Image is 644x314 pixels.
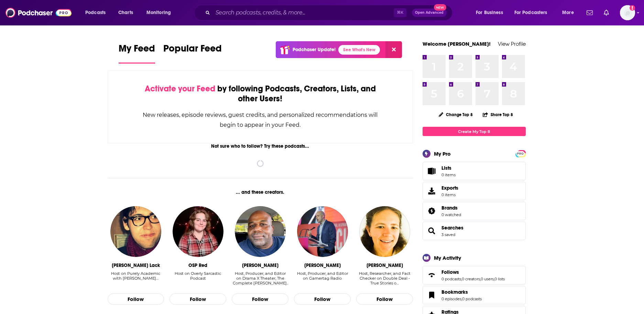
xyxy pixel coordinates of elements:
button: open menu [471,7,512,18]
a: Exports [423,182,526,200]
p: Podchaser Update! [293,47,336,53]
div: New releases, episode reviews, guest credits, and personalized recommendations will begin to appe... [142,110,379,130]
div: Domain: [DOMAIN_NAME] [18,18,76,23]
a: Searches [425,226,439,236]
div: Host, Producer, and Editor on Gamertag Radio [294,271,351,281]
div: by following Podcasts, Creators, Lists, and other Users! [142,84,379,104]
img: OSP Red [173,206,223,257]
span: For Business [476,8,503,18]
a: See What's New [338,45,380,55]
span: Charts [118,8,133,18]
a: Show notifications dropdown [601,7,612,19]
span: Follows [423,266,526,284]
a: Follows [441,269,505,275]
a: Searches [441,225,463,231]
span: , [461,277,462,281]
a: Show notifications dropdown [584,7,596,19]
span: Lists [441,165,451,171]
div: v 4.0.25 [19,11,34,16]
a: View Profile [498,41,526,47]
div: Host, Researcher, and Fact Checker on Double Deal - True Stories o… [356,271,413,285]
span: , [461,296,462,301]
a: Brands [441,205,461,211]
span: , [480,277,481,281]
span: PRO [516,151,525,156]
span: Activate your Feed [145,83,215,94]
div: Not sure who to follow? Try these podcasts... [108,143,413,149]
button: Follow [170,293,226,305]
a: Bookmarks [425,290,439,300]
img: Danny Peña [297,206,348,257]
a: 0 creators [462,277,480,281]
div: Domain Overview [26,41,62,45]
span: , [494,277,494,281]
a: Brands [425,206,439,216]
a: 0 lists [494,277,505,281]
span: More [562,8,574,18]
span: New [434,4,446,11]
button: Follow [108,293,164,305]
img: Podchaser - Follow, Share and Rate Podcasts [6,6,72,19]
div: Host on Purely Academic with [PERSON_NAME]… [108,271,164,281]
div: Duane Richardson [242,262,279,268]
span: Monitoring [146,8,171,18]
a: 0 users [481,277,494,281]
a: 0 episodes [441,296,461,301]
div: Host, Researcher, and Fact Checker on Double Deal - True Stories o… [356,271,413,286]
input: Search podcasts, credits, & more... [213,7,394,18]
div: Host, Producer, and Editor on Drama X Theater, The Complete [PERSON_NAME], and Sci Fi x Horror [232,271,288,285]
span: Follows [441,269,459,275]
button: open menu [80,7,114,18]
span: Searches [423,222,526,240]
div: My Activity [434,255,461,261]
a: Bookmarks [441,289,482,295]
button: Follow [294,293,351,305]
a: 0 podcasts [462,296,482,301]
span: Popular Feed [163,43,222,58]
span: Podcasts [85,8,106,18]
a: Lists [423,162,526,180]
div: ... and these creators. [108,189,413,195]
span: Brands [423,202,526,220]
a: Welcome [PERSON_NAME]! [423,41,491,47]
button: Share Top 8 [482,108,513,121]
svg: Add a profile image [630,5,635,11]
img: Duane Richardson [235,206,286,257]
span: Lists [441,165,456,171]
a: 0 watched [441,212,461,217]
span: 0 items [441,192,458,197]
button: Follow [232,293,288,305]
a: 0 podcasts [441,277,461,281]
span: Lists [425,166,439,176]
a: 3 saved [441,232,455,237]
img: Nina Jobe [359,206,410,257]
a: My Feed [119,43,155,64]
img: website_grey.svg [11,18,17,23]
span: 0 items [441,172,456,177]
div: My Pro [434,150,451,157]
img: Jonathan R. Lack [110,206,161,257]
img: tab_keywords_by_traffic_grey.svg [68,40,74,45]
div: Jonathan R. Lack [112,262,160,268]
button: Open AdvancedNew [412,9,447,17]
div: Keywords by Traffic [76,41,116,45]
span: Logged in as KellyG [620,5,635,20]
a: Popular Feed [163,43,222,64]
div: OSP Red [188,262,207,268]
span: Bookmarks [423,286,526,304]
a: PRO [516,151,525,156]
div: Nina Jobe [367,262,403,268]
button: open menu [510,7,557,18]
div: Host on Overly Sarcastic Podcast [170,271,226,281]
img: User Profile [620,5,635,20]
div: Search podcasts, credits, & more... [200,5,459,21]
img: tab_domain_overview_orange.svg [19,40,24,45]
span: Exports [425,186,439,196]
a: Follows [425,270,439,280]
button: Show profile menu [620,5,635,20]
div: Danny Peña [304,262,341,268]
